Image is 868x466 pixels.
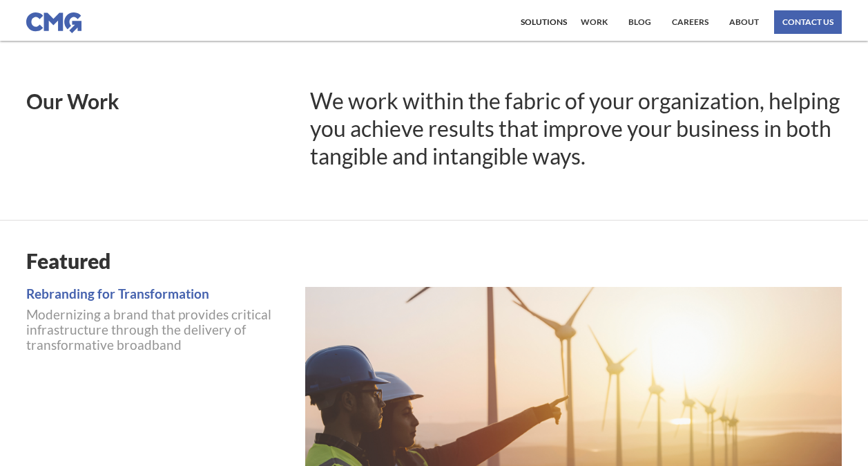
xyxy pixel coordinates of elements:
[726,10,762,34] a: About
[577,10,611,34] a: work
[26,307,291,353] p: Modernizing a brand that provides critical infrastructure through the delivery of transformative ...
[782,18,833,26] div: contact us
[26,248,842,273] h1: Featured
[310,87,842,170] h1: We work within the fabric of your organization, helping you achieve results that improve your bus...
[625,10,655,34] a: Blog
[26,91,292,111] h1: Our Work
[26,12,81,33] img: CMG logo in blue.
[668,10,712,34] a: Careers
[26,287,291,300] a: Rebranding for Transformation
[521,18,567,26] div: Solutions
